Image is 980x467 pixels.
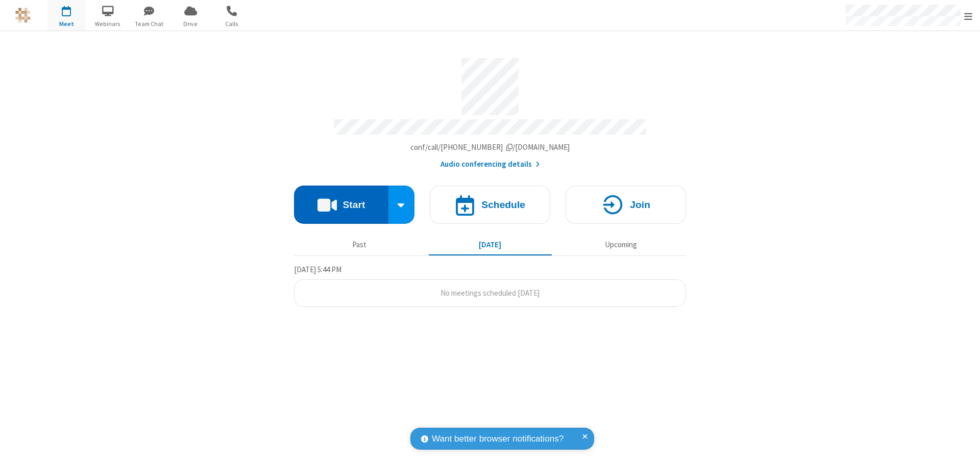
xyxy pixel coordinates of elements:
[342,200,365,210] h4: Start
[15,8,31,23] img: QA Selenium DO NOT DELETE OR CHANGE
[440,288,540,298] span: No meetings scheduled [DATE]
[388,186,415,224] div: Start conference options
[440,159,540,170] button: Audio conferencing details
[430,186,550,224] button: Schedule
[294,50,686,170] section: Account details
[89,19,127,29] span: Webinars
[47,19,86,29] span: Meet
[630,200,650,210] h4: Join
[566,186,686,224] button: Join
[432,432,563,446] span: Want better browser notifications?
[130,19,168,29] span: Team Chat
[559,235,682,254] button: Upcoming
[429,235,552,254] button: [DATE]
[294,265,341,274] span: [DATE] 5:44 PM
[481,200,525,210] h4: Schedule
[410,142,570,153] button: Copy my meeting room linkCopy my meeting room link
[954,440,972,460] iframe: Chat
[294,264,686,307] section: Today's Meetings
[410,142,570,152] span: Copy my meeting room link
[298,235,421,254] button: Past
[171,19,210,29] span: Drive
[294,186,388,224] button: Start
[213,19,251,29] span: Calls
